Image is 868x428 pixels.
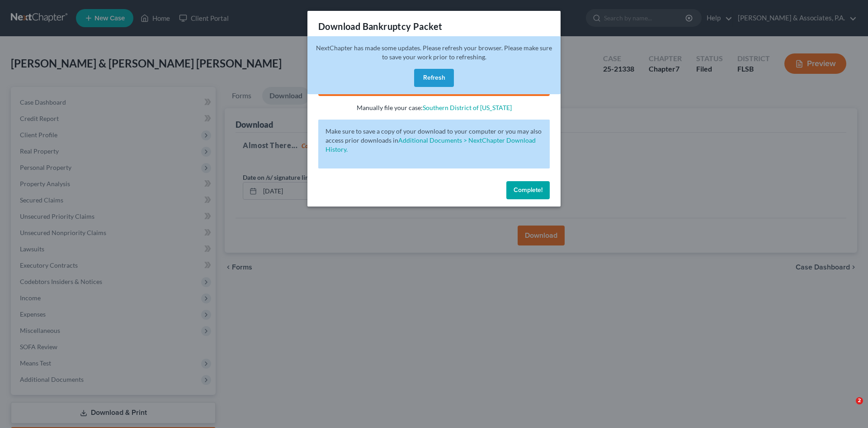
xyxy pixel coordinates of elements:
[856,397,863,404] span: 2
[414,69,454,87] button: Refresh
[325,136,536,153] a: Additional Documents > NextChapter Download History.
[514,186,542,194] span: Complete!
[316,44,552,61] span: NextChapter has made some updates. Please refresh your browser. Please make sure to save your wor...
[837,397,859,419] iframe: Intercom live chat
[506,181,550,199] button: Complete!
[423,104,512,111] a: Southern District of [US_STATE]
[325,127,542,154] p: Make sure to save a copy of your download to your computer or you may also access prior downloads in
[318,20,442,33] h3: Download Bankruptcy Packet
[318,103,550,112] p: Manually file your case:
